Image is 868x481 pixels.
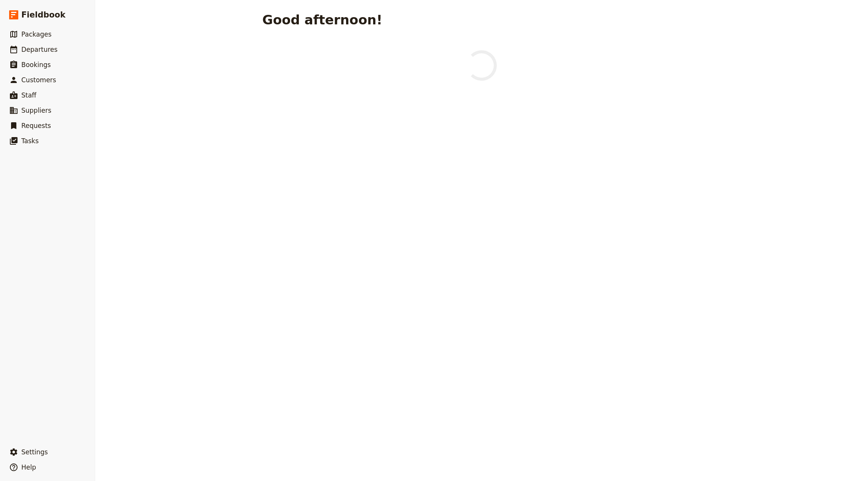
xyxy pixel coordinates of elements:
span: Departures [21,46,57,53]
span: Requests [21,122,51,129]
span: Packages [21,30,51,38]
span: Tasks [21,137,39,145]
span: Fieldbook [21,9,65,21]
span: Settings [21,448,48,456]
span: Customers [21,76,56,84]
span: Bookings [21,61,51,69]
h1: Good afternoon! [262,12,382,27]
span: Staff [21,91,37,99]
span: Suppliers [21,107,51,114]
span: Help [21,463,36,471]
